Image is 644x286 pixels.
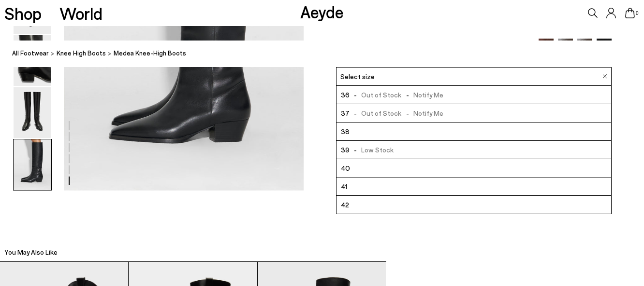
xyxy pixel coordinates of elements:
img: Medea Knee-High Boots - Image 5 [14,87,51,138]
span: 38 [341,126,350,138]
span: 0 [635,11,640,16]
h2: You May Also Like [4,247,58,257]
span: - [350,91,361,99]
span: 37 [341,108,350,120]
span: - [401,91,413,99]
span: Out of Stock Notify Me [350,89,443,101]
span: Low Stock [350,144,394,156]
span: knee high boots [57,49,106,57]
span: - [401,109,413,118]
nav: breadcrumb [12,41,644,67]
a: 0 [625,8,635,18]
span: 40 [341,163,350,175]
span: 42 [341,199,349,211]
span: Out of Stock Notify Me [350,108,443,120]
a: World [59,5,102,22]
span: - [350,109,361,118]
a: Shop [4,5,42,22]
a: All Footwear [12,48,49,58]
span: Select size [340,72,375,82]
a: knee high boots [57,48,106,58]
a: Aeyde [300,1,344,22]
div: Color: [336,39,530,50]
span: 36 [341,89,350,101]
span: Black Calf [354,39,385,47]
img: Medea Knee-High Boots - Image 6 [14,139,51,190]
span: 41 [341,181,347,193]
span: Medea Knee-High Boots [114,48,186,58]
img: Medea Knee-High Boots - Image 4 [14,35,51,86]
span: 39 [341,144,350,156]
span: - [350,146,361,154]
